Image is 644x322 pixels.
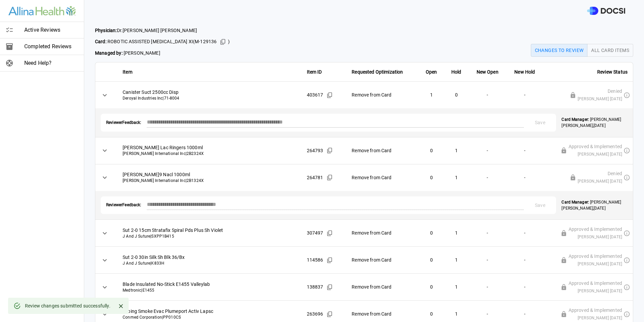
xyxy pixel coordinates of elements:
strong: Physician: [95,28,117,33]
span: Blade Insulated No-Stick E1455 Valleylab [123,281,296,288]
div: Approved & Implemented[PERSON_NAME] [DATE]This physician requested card update has been or is in ... [556,247,633,273]
div: Approved & Implemented[PERSON_NAME] [DATE]This physician requested card update has been or is in ... [556,274,633,300]
strong: Hold [451,69,461,75]
span: Denied [608,87,622,95]
td: 0 [419,164,444,191]
div: Approved & Implemented[PERSON_NAME] [DATE]This physician requested card update has been or is in ... [556,220,633,246]
span: [PERSON_NAME] [DATE] [578,178,622,185]
td: Remove from Card [346,247,418,274]
svg: This physician requested card update has been or is in the process of being reviewed by another m... [623,92,630,99]
td: - [507,274,543,301]
span: Completed Reviews [24,43,78,51]
strong: Card: [95,39,106,44]
svg: This physician requested card update has been or is in the process of being reviewed by another m... [623,284,630,291]
span: Approved & Implemented [569,252,622,260]
td: - [469,220,507,247]
td: - [469,137,507,164]
td: 1 [419,82,444,109]
td: 0 [419,137,444,164]
td: - [469,82,507,109]
td: Remove from Card [346,137,418,164]
td: - [469,247,507,274]
span: Sut 2-0 30in Silk Sh Blk 36/Bx [123,254,296,261]
span: 138837 [307,284,323,290]
div: Review changes submitted successfully. [25,300,110,312]
span: Approved & Implemented [569,279,622,287]
td: 1 [444,164,469,191]
span: Canister Suct 2500cc Disp [123,89,296,96]
strong: New Open [477,69,498,75]
span: 403617 [307,91,323,98]
span: 263696 [307,311,323,317]
td: 1 [444,137,469,164]
button: Copied! [325,282,335,292]
td: - [507,82,543,109]
svg: This physician requested card update has been or is in the process of being reviewed by another m... [623,230,630,237]
td: 0 [419,274,444,301]
span: 114586 [307,257,323,263]
span: 264781 [307,174,323,181]
span: Sut 2-0 15cm Stratafix Spiral Pds Plus Sh Violet [123,227,296,234]
button: All Card Items [587,44,633,57]
strong: Item ID [307,69,322,75]
svg: This physician requested card update has been or is in the process of being reviewed by another m... [623,311,630,318]
div: Denied[PERSON_NAME] [DATE]This physician requested card update has been or is in the process of b... [565,82,633,108]
span: [PERSON_NAME]9 Nacl 1000ml [123,171,296,178]
svg: This physician requested card update has been or is in the process of being reviewed by another m... [623,147,630,154]
span: [PERSON_NAME] [95,50,230,57]
button: Close [116,301,126,311]
span: [PERSON_NAME] [DATE] [578,260,622,268]
span: [PERSON_NAME] International Inc | 2B2324X [123,151,296,157]
span: Conmed Corporation | PP010CS [123,315,296,320]
strong: Open [426,69,437,75]
td: 0 [444,82,469,109]
button: Copied! [218,37,228,47]
span: [PERSON_NAME] [DATE] [578,233,622,241]
svg: This physician requested card update has been or is in the process of being reviewed by another m... [623,257,630,264]
td: - [469,274,507,301]
strong: Card Manager: [561,117,589,122]
span: Need Help? [24,59,78,67]
button: Copied! [325,172,335,183]
span: Approved & Implemented [569,143,622,151]
span: [PERSON_NAME] [DATE] [578,95,622,103]
span: Approved & Implemented [569,306,622,314]
span: [PERSON_NAME] [DATE] [578,314,622,322]
td: Remove from Card [346,82,418,109]
span: J And J Suture | SXPP1B415 [123,234,296,239]
span: Dr. [PERSON_NAME] [PERSON_NAME] [95,27,230,34]
td: - [507,220,543,247]
span: [PERSON_NAME] [DATE] [578,287,622,295]
span: 264793 [307,147,323,154]
td: 1 [444,247,469,274]
p: [PERSON_NAME] [PERSON_NAME] , [DATE] [561,116,627,129]
button: Copied! [325,145,335,156]
strong: Requested Optimization [352,69,403,75]
button: Changes to Review [531,44,588,57]
td: 0 [419,247,444,274]
td: - [507,137,543,164]
button: Copied! [325,228,335,238]
span: Active Reviews [24,26,78,34]
img: Site Logo [8,6,76,16]
td: 1 [444,220,469,247]
div: Denied[PERSON_NAME] [DATE]This physician requested card update has been or is in the process of b... [565,164,633,191]
p: [PERSON_NAME] [PERSON_NAME] , [DATE] [561,199,627,211]
td: - [507,247,543,274]
td: 0 [419,220,444,247]
strong: Card Manager: [561,200,589,205]
span: Deroyal Industries Inc | 71-8004 [123,96,296,101]
strong: Managed by: [95,50,123,56]
img: DOCSI Logo [587,7,625,15]
span: [PERSON_NAME] International Inc | 2B1324X [123,178,296,184]
button: Copied! [325,309,335,319]
div: Approved & Implemented[PERSON_NAME] [DATE]This physician requested card update has been or is in ... [556,137,633,164]
td: Remove from Card [346,220,418,247]
button: Copied! [325,255,335,265]
span: 307497 [307,230,323,236]
td: - [469,164,507,191]
span: [PERSON_NAME] [DATE] [578,151,622,158]
td: Remove from Card [346,274,418,301]
span: Medtronic | E1455 [123,288,296,293]
strong: New Hold [514,69,535,75]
